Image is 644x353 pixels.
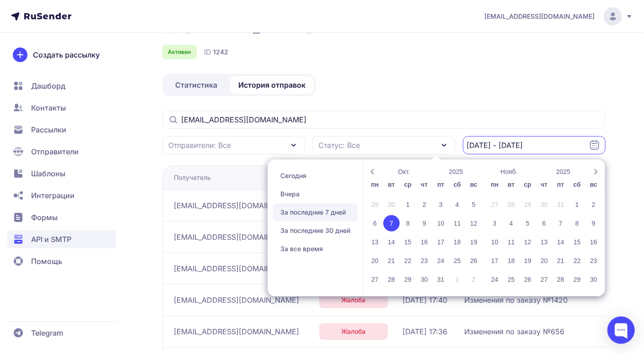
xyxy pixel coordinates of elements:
[402,295,447,306] span: [DATE] 17:40
[536,196,553,213] div: 30
[520,196,536,213] div: 29
[342,295,366,305] span: Жалоба
[590,166,602,177] button: Next month
[31,80,65,91] span: Дашборд
[585,196,602,213] div: 2
[273,203,358,221] span: За последние 7 дней
[536,215,553,232] div: 6
[383,177,400,194] div: вт
[174,173,211,182] div: Получатель
[464,326,564,337] span: Изменения по заказу №656
[466,177,482,194] div: вс
[31,212,58,223] span: Формы
[378,166,430,177] button: Окт.-Open months overlay
[174,232,299,242] span: [EMAIL_ADDRESS][DOMAIN_NAME]
[585,271,602,288] div: 30
[238,79,306,90] span: История отправок
[466,271,482,288] div: 2
[367,177,383,194] div: пн
[31,168,65,179] span: Шаблоны
[463,136,606,154] input: Datepicker input
[585,253,602,269] div: 23
[416,271,433,288] div: 30
[487,177,503,194] div: пн
[433,253,449,269] div: 24
[585,177,602,194] div: вс
[520,271,536,288] div: 26
[273,240,358,258] span: За все время
[482,166,537,177] button: Нояб.-Open months overlay
[416,196,433,213] div: 2
[503,253,520,269] div: 18
[204,47,228,58] div: ID
[400,215,416,232] div: 8
[367,234,383,250] div: 13
[569,271,585,288] div: 29
[383,253,400,269] div: 21
[174,200,299,211] span: [EMAIL_ADDRESS][DOMAIN_NAME]
[400,271,416,288] div: 29
[162,111,606,129] input: Поиск
[416,253,433,269] div: 23
[536,253,553,269] div: 20
[230,76,314,94] a: История отправок
[503,196,520,213] div: 28
[536,177,553,194] div: чт
[383,196,400,213] div: 30
[164,76,228,94] a: Статистика
[402,326,447,337] span: [DATE] 17:36
[31,124,66,135] span: Рассылки
[466,234,482,250] div: 19
[569,196,585,213] div: 1
[569,253,585,269] div: 22
[174,263,299,274] span: [EMAIL_ADDRESS][DOMAIN_NAME]
[31,190,75,201] span: Интеграции
[433,177,449,194] div: пт
[367,215,383,232] div: 6
[449,196,466,213] div: 4
[449,215,466,232] div: 11
[520,253,536,269] div: 19
[536,166,590,177] button: 2025-Open years overlay
[553,234,569,250] div: 14
[484,12,595,21] span: [EMAIL_ADDRESS][DOMAIN_NAME]
[273,167,358,185] span: Сегодня
[487,271,503,288] div: 24
[416,234,433,250] div: 16
[383,271,400,288] div: 28
[585,234,602,250] div: 16
[449,271,466,288] div: 1
[503,234,520,250] div: 11
[449,253,466,269] div: 25
[503,215,520,232] div: 4
[569,234,585,250] div: 15
[433,234,449,250] div: 17
[400,196,416,213] div: 1
[433,196,449,213] div: 3
[433,271,449,288] div: 31
[585,215,602,232] div: 9
[367,253,383,269] div: 20
[553,177,569,194] div: пт
[174,326,299,337] span: [EMAIL_ADDRESS][DOMAIN_NAME]
[466,196,482,213] div: 5
[430,166,482,177] button: 2025-Open years overlay
[318,140,360,151] span: Статус: Все
[449,177,466,194] div: сб
[367,166,378,177] button: Previous month
[273,185,358,203] span: Вчера
[400,177,416,194] div: ср
[31,256,62,267] span: Помощь
[400,253,416,269] div: 22
[31,102,66,113] span: Контакты
[569,177,585,194] div: сб
[569,215,585,232] div: 8
[449,234,466,250] div: 18
[553,196,569,213] div: 31
[31,146,79,157] span: Отправители
[464,295,568,306] span: Изменения по заказу №1420
[383,215,400,232] div: 7
[433,215,449,232] div: 10
[487,215,503,232] div: 3
[174,295,299,306] span: [EMAIL_ADDRESS][DOMAIN_NAME]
